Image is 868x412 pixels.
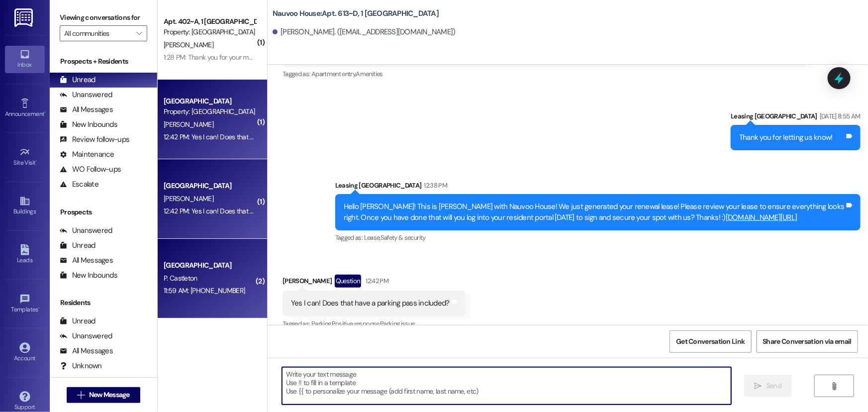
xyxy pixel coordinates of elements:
div: [DATE] 8:55 AM [817,111,861,121]
b: Nauvoo House: Apt. 613~D, 1 [GEOGRAPHIC_DATA] [273,8,439,19]
a: Buildings [5,193,45,219]
div: Review follow-ups [60,134,129,145]
div: Question [335,275,361,287]
span: • [36,158,37,165]
div: Unanswered [60,225,112,236]
span: New Message [89,390,130,400]
span: • [44,109,46,116]
span: Lease , [364,233,381,242]
span: [PERSON_NAME] [164,120,213,129]
div: [GEOGRAPHIC_DATA] [164,181,256,191]
a: Inbox [5,46,45,73]
div: Prospects + Residents [50,56,157,67]
div: Apt. 402~A, 1 [GEOGRAPHIC_DATA] [164,16,256,27]
span: • [38,305,40,311]
span: Amenities [356,70,383,78]
div: [GEOGRAPHIC_DATA] [164,340,256,350]
div: Unread [60,240,96,251]
button: New Message [67,387,140,403]
div: [GEOGRAPHIC_DATA] [164,96,256,106]
span: Get Conversation Link [676,336,745,347]
img: ResiDesk Logo [14,8,35,27]
span: Parking issue [380,319,415,328]
div: Hello [PERSON_NAME]! This is [PERSON_NAME] with Nauvoo House! We just generated your renewal leas... [344,202,845,223]
div: Residents [50,298,157,308]
div: Unknown [60,361,102,371]
i:  [831,382,838,390]
div: Thank you for letting us know! [739,132,833,143]
div: All Messages [60,346,113,356]
div: WO Follow-ups [60,164,121,175]
div: Maintenance [60,149,114,160]
input: All communities [64,25,131,41]
span: Send [766,381,781,391]
div: New Inbounds [60,270,117,281]
div: All Messages [60,255,113,266]
span: Safety & security [381,233,426,242]
i:  [755,382,762,390]
span: Parking , [311,319,332,328]
a: Templates • [5,291,45,317]
span: [PERSON_NAME] [164,194,213,203]
div: 1:28 PM: Thank you for your message and for sending me the renewal. I believe I signed it right, ... [164,53,526,62]
button: Send [744,375,792,397]
button: Get Conversation Link [670,330,751,353]
div: 12:38 PM [422,180,448,191]
div: Property: [GEOGRAPHIC_DATA] [164,106,256,117]
div: Leasing [GEOGRAPHIC_DATA] [731,111,861,125]
span: Positive response , [332,319,380,328]
a: Site Visit • [5,144,45,171]
i:  [77,391,85,399]
div: Tagged as: [283,67,808,81]
div: 12:42 PM: Yes I can! Does that have a parking pass included? [164,132,338,141]
label: Viewing conversations for [60,10,147,25]
i:  [136,29,142,37]
a: Account [5,339,45,366]
div: Unanswered [60,331,112,341]
div: Unread [60,316,96,326]
div: [PERSON_NAME]. ([EMAIL_ADDRESS][DOMAIN_NAME]) [273,27,456,37]
div: Prospects [50,207,157,217]
div: 12:42 PM [364,276,389,286]
div: Property: [GEOGRAPHIC_DATA] [164,27,256,37]
div: New Inbounds [60,119,117,130]
div: 11:59 AM: [PHONE_NUMBER] [164,286,245,295]
span: Share Conversation via email [763,336,852,347]
span: Apartment entry , [311,70,356,78]
span: [PERSON_NAME] [164,40,213,49]
span: P. Castleton [164,274,197,283]
div: Tagged as: [335,230,861,245]
div: [GEOGRAPHIC_DATA] [164,260,256,271]
div: [PERSON_NAME] [283,275,466,291]
div: Tagged as: [283,316,466,331]
div: Leasing [GEOGRAPHIC_DATA] [335,180,861,194]
button: Share Conversation via email [757,330,858,353]
div: Unread [60,75,96,85]
div: Unanswered [60,90,112,100]
a: [DOMAIN_NAME][URL] [726,212,797,222]
div: 12:42 PM: Yes I can! Does that have a parking pass included? [164,206,338,215]
div: All Messages [60,104,113,115]
div: Escalate [60,179,98,190]
div: Yes I can! Does that have a parking pass included? [291,298,450,309]
a: Leads [5,241,45,268]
